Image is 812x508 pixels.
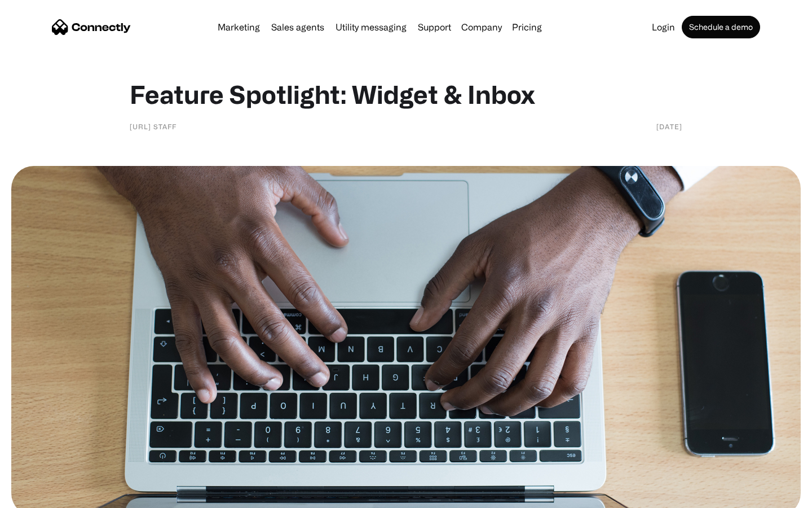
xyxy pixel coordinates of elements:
ul: Language list [23,488,68,504]
h1: Feature Spotlight: Widget & Inbox [130,79,682,110]
div: [URL] staff [130,121,176,132]
a: Sales agents [267,23,329,32]
a: Marketing [213,23,264,32]
a: Support [413,23,456,32]
a: Utility messaging [331,23,411,32]
aside: Language selected: English [11,488,68,504]
div: [DATE] [656,121,682,132]
a: Login [647,23,679,32]
a: Schedule a demo [682,16,760,38]
div: Company [461,19,502,35]
a: Pricing [507,23,546,32]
